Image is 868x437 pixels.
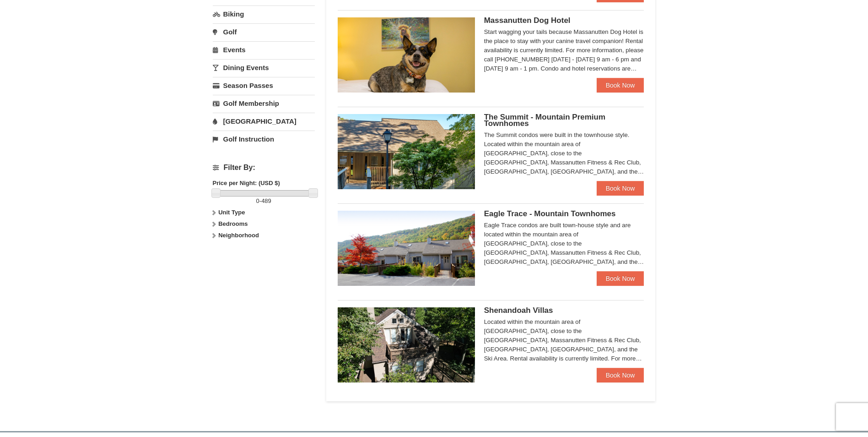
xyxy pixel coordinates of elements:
a: Book Now [597,181,644,196]
span: 0 [256,197,259,204]
a: Dining Events [213,59,315,76]
img: 19219019-2-e70bf45f.jpg [338,307,475,382]
a: Book Now [597,271,644,286]
span: Shenandoah Villas [484,306,553,315]
strong: Price per Night: (USD $) [213,180,280,186]
a: Biking [213,5,315,22]
span: Eagle Trace - Mountain Townhomes [484,209,616,218]
a: Golf Instruction [213,131,315,147]
a: Book Now [597,78,644,93]
img: 19219034-1-0eee7e00.jpg [338,114,475,189]
span: The Summit - Mountain Premium Townhomes [484,113,605,128]
h4: Filter By: [213,164,315,172]
div: Located within the mountain area of [GEOGRAPHIC_DATA], close to the [GEOGRAPHIC_DATA], Massanutte... [484,317,644,363]
label: - [213,197,315,206]
a: Golf [213,23,315,40]
div: Start wagging your tails because Massanutten Dog Hotel is the place to stay with your canine trav... [484,27,644,73]
strong: Unit Type [218,209,245,216]
img: 27428181-5-81c892a3.jpg [338,17,475,93]
a: Events [213,41,315,58]
div: The Summit condos were built in the townhouse style. Located within the mountain area of [GEOGRAP... [484,131,644,176]
strong: Neighborhood [218,232,259,239]
strong: Bedrooms [218,220,248,227]
a: [GEOGRAPHIC_DATA] [213,113,315,130]
a: Golf Membership [213,95,315,112]
div: Eagle Trace condos are built town-house style and are located within the mountain area of [GEOGRA... [484,221,644,267]
span: 489 [261,197,271,204]
span: Massanutten Dog Hotel [484,16,571,25]
img: 19218983-1-9b289e55.jpg [338,211,475,286]
a: Season Passes [213,77,315,94]
a: Book Now [597,368,644,382]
